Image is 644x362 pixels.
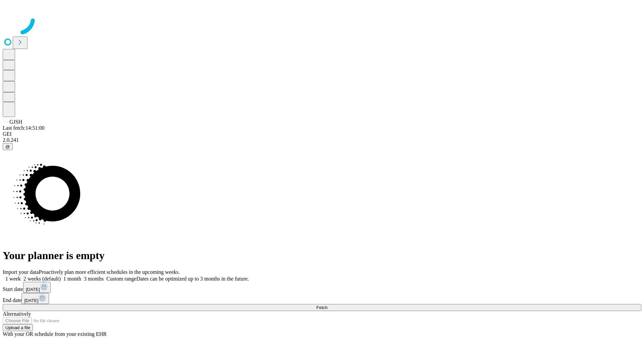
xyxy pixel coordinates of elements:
[3,331,107,337] span: With your OR schedule from your existing EHR
[3,311,31,317] span: Alternatively
[39,269,180,275] span: Proactively plan more efficient schedules in the upcoming weeks.
[23,276,61,282] span: 2 weeks (default)
[9,119,22,125] span: GJSH
[5,144,10,149] span: @
[3,131,641,137] div: GEI
[3,125,45,131] span: Last fetch: 14:51:00
[5,276,21,282] span: 1 week
[137,276,249,282] span: Dates can be optimized up to 3 months in the future.
[3,293,641,304] div: End date
[3,143,13,150] button: @
[3,324,33,331] button: Upload a file
[24,298,38,303] span: [DATE]
[84,276,104,282] span: 3 months
[3,282,641,293] div: Start date
[63,276,81,282] span: 1 month
[3,269,39,275] span: Import your data
[3,304,641,311] button: Fetch
[316,305,327,310] span: Fetch
[21,293,49,304] button: [DATE]
[3,137,641,143] div: 2.0.241
[106,276,136,282] span: Custom range
[26,287,40,292] span: [DATE]
[3,249,641,262] h1: Your planner is empty
[23,282,51,293] button: [DATE]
